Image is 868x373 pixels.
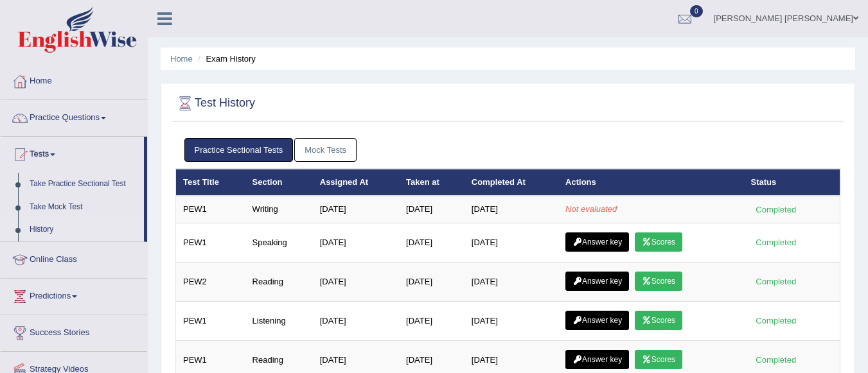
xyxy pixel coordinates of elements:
[635,311,682,330] a: Scores
[1,315,147,347] a: Success Stories
[195,53,256,65] li: Exam History
[176,301,245,340] td: PEW1
[176,196,245,223] td: PEW1
[465,223,558,262] td: [DATE]
[399,169,465,196] th: Taken at
[176,223,245,262] td: PEW1
[635,232,682,252] a: Scores
[176,262,245,301] td: PEW2
[175,94,255,113] h2: Test History
[176,169,245,196] th: Test Title
[565,272,629,291] a: Answer key
[313,223,399,262] td: [DATE]
[751,314,801,327] div: Completed
[399,262,465,301] td: [DATE]
[690,5,703,17] span: 0
[245,196,313,223] td: Writing
[465,262,558,301] td: [DATE]
[751,353,801,367] div: Completed
[744,169,840,196] th: Status
[399,301,465,340] td: [DATE]
[465,301,558,340] td: [DATE]
[245,301,313,340] td: Listening
[1,100,147,132] a: Practice Questions
[1,242,147,274] a: Online Class
[24,173,144,196] a: Take Practice Sectional Test
[558,169,743,196] th: Actions
[24,196,144,219] a: Take Mock Test
[1,137,144,169] a: Tests
[565,311,629,330] a: Answer key
[465,196,558,223] td: [DATE]
[751,275,801,288] div: Completed
[245,223,313,262] td: Speaking
[245,262,313,301] td: Reading
[751,203,801,216] div: Completed
[1,64,147,96] a: Home
[751,236,801,249] div: Completed
[565,350,629,369] a: Answer key
[399,223,465,262] td: [DATE]
[399,196,465,223] td: [DATE]
[313,301,399,340] td: [DATE]
[24,218,144,241] a: History
[245,169,313,196] th: Section
[465,169,558,196] th: Completed At
[565,204,617,214] em: Not evaluated
[313,196,399,223] td: [DATE]
[635,350,682,369] a: Scores
[170,54,193,64] a: Home
[313,262,399,301] td: [DATE]
[184,138,294,162] a: Practice Sectional Tests
[635,272,682,291] a: Scores
[294,138,357,162] a: Mock Tests
[313,169,399,196] th: Assigned At
[565,232,629,252] a: Answer key
[1,279,147,311] a: Predictions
